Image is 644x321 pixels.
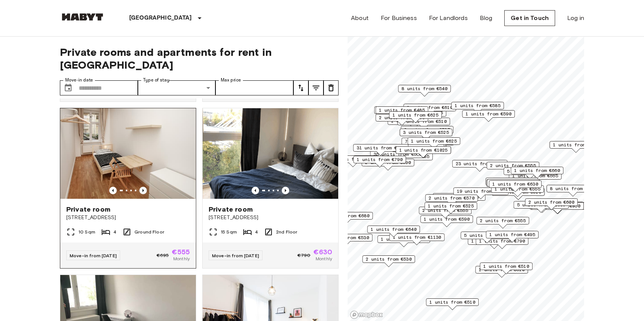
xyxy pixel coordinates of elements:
[407,104,453,111] span: 2 units from €610
[464,232,510,239] span: 5 units from €590
[308,80,324,95] button: tune
[212,253,259,258] span: Move-in from [DATE]
[436,194,482,200] span: 3 units from €605
[389,111,442,123] div: Map marker
[66,214,190,221] span: [STREET_ADDRESS]
[489,178,535,185] span: 1 units from €645
[480,263,533,274] div: Map marker
[401,126,453,138] div: Map marker
[389,233,445,245] div: Map marker
[429,299,475,306] span: 1 units from €510
[293,80,308,95] button: tune
[455,102,501,109] span: 1 units from €585
[486,179,539,191] div: Map marker
[65,77,93,83] label: Move-in date
[483,263,529,270] span: 1 units from €510
[514,167,560,174] span: 1 units from €660
[424,202,477,214] div: Map marker
[479,266,525,273] span: 1 units from €610
[324,212,369,219] span: 1 units from €680
[353,144,409,156] div: Map marker
[429,195,475,201] span: 2 units from €570
[134,229,164,235] span: Ground Floor
[419,207,472,218] div: Map marker
[255,229,258,235] span: 4
[298,252,311,259] span: €790
[365,159,411,166] span: 2 units from €690
[330,156,376,163] span: 1 units from €660
[504,10,555,26] a: Get in Touch
[362,255,415,267] div: Map marker
[353,156,406,167] div: Map marker
[462,110,515,122] div: Map marker
[109,187,117,194] button: Previous image
[567,14,584,23] a: Log in
[66,205,110,214] span: Private room
[492,181,538,187] span: 1 units from €630
[316,255,332,262] span: Monthly
[517,201,566,208] span: 5 units from €1085
[475,266,528,278] div: Map marker
[476,217,529,229] div: Map marker
[139,187,147,194] button: Previous image
[465,111,511,117] span: 1 units from €590
[422,207,468,214] span: 2 units from €555
[371,226,417,233] span: 1 units from €640
[433,193,485,205] div: Map marker
[525,198,578,210] div: Map marker
[453,187,509,199] div: Map marker
[313,249,332,255] span: €630
[451,102,504,114] div: Map marker
[428,203,474,209] span: 1 units from €525
[514,201,569,213] div: Map marker
[504,167,556,179] div: Map marker
[407,137,460,149] div: Map marker
[357,144,405,151] span: 31 units from €570
[507,168,553,175] span: 5 units from €660
[392,112,438,118] span: 1 units from €625
[411,138,457,144] span: 1 units from €625
[209,205,253,214] span: Private room
[60,13,105,21] img: Habyt
[480,217,526,224] span: 2 units from €555
[78,229,95,235] span: 10 Sqm
[534,203,580,209] span: 5 units from €950
[173,255,190,262] span: Monthly
[60,108,196,199] img: Marketing picture of unit DE-01-242-04M
[61,80,76,95] button: Choose date
[398,85,451,97] div: Map marker
[424,216,470,223] span: 1 units from €590
[452,160,508,172] div: Map marker
[480,14,493,23] a: Blog
[549,141,602,153] div: Map marker
[429,14,468,23] a: For Landlords
[113,229,116,235] span: 4
[374,106,430,118] div: Map marker
[401,85,447,92] span: 8 units from €540
[486,231,539,243] div: Map marker
[60,46,339,71] span: Private rooms and apartments for rent in [GEOGRAPHIC_DATA]
[461,232,513,243] div: Map marker
[396,146,451,158] div: Map marker
[403,129,449,136] span: 3 units from €525
[252,187,259,194] button: Previous image
[528,199,574,206] span: 2 units from €600
[490,162,536,169] span: 2 units from €555
[351,14,369,23] a: About
[401,118,447,125] span: 2 units from €510
[323,234,369,241] span: 4 units from €530
[203,108,338,199] img: Marketing picture of unit DE-01-002-002-04HF
[489,231,535,238] span: 1 units from €495
[282,187,289,194] button: Previous image
[404,126,450,133] span: 3 units from €525
[490,180,536,186] span: 1 units from €640
[381,14,417,23] a: For Business
[327,155,379,167] div: Map marker
[143,77,169,83] label: Type of stay
[403,104,456,115] div: Map marker
[546,185,599,197] div: Map marker
[420,215,473,227] div: Map marker
[379,107,425,114] span: 1 units from €485
[553,141,599,148] span: 1 units from €980
[172,249,190,255] span: €555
